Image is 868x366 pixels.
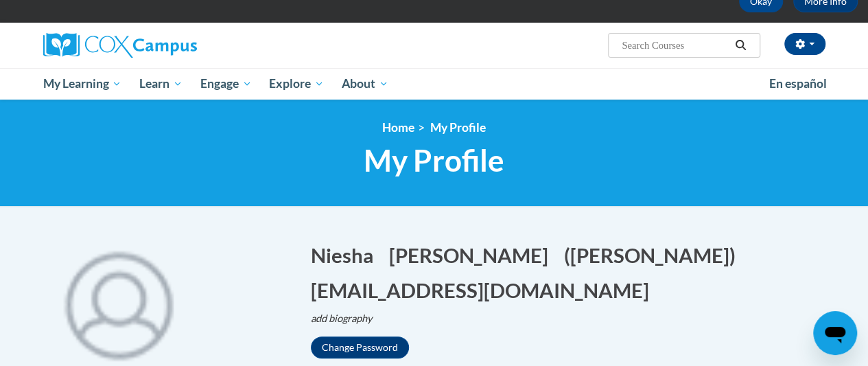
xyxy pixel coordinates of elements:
span: Learn [139,76,183,92]
button: Search [730,37,751,54]
button: Edit email address [311,276,658,304]
a: Home [382,120,414,135]
a: My Learning [34,68,131,100]
span: My Profile [430,120,486,135]
button: Edit screen name [564,241,744,269]
span: My Profile [364,142,504,179]
input: Search Courses [620,37,730,54]
i: add biography [311,312,373,324]
button: Account Settings [784,33,825,55]
span: Engage [200,76,252,92]
div: Main menu [33,68,836,100]
img: Cox Campus [43,33,197,58]
button: Edit last name [389,241,557,269]
span: About [342,76,388,92]
a: About [333,68,397,100]
span: Explore [269,76,324,92]
button: Change Password [311,336,409,358]
a: Engage [191,68,261,100]
a: En español [760,69,836,98]
a: Explore [260,68,333,100]
a: Learn [130,68,191,100]
button: Edit biography [311,311,384,326]
button: Edit first name [311,241,382,269]
span: En español [769,76,827,91]
iframe: Button to launch messaging window [813,311,857,355]
span: My Learning [43,76,121,92]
